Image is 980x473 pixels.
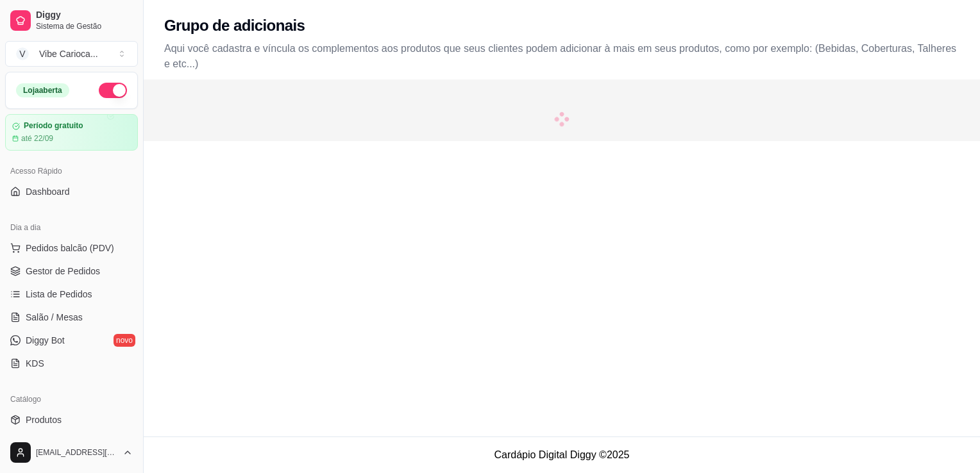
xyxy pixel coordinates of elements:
a: DiggySistema de Gestão [5,5,138,36]
span: Produtos [26,413,62,426]
div: Loja aberta [16,83,69,97]
span: V [16,47,29,60]
span: Salão / Mesas [26,311,83,324]
span: Diggy Bot [26,334,65,347]
a: Dashboard [5,181,138,202]
a: Diggy Botnovo [5,330,138,351]
span: Dashboard [26,185,70,198]
button: [EMAIL_ADDRESS][DOMAIN_NAME] [5,437,138,468]
span: Diggy [36,10,133,21]
p: Aqui você cadastra e víncula os complementos aos produtos que seus clientes podem adicionar à mai... [164,41,959,72]
div: Catálogo [5,389,138,410]
span: [EMAIL_ADDRESS][DOMAIN_NAME] [36,447,117,458]
a: Gestor de Pedidos [5,261,138,281]
article: Período gratuito [24,121,83,131]
div: Dia a dia [5,217,138,238]
a: Lista de Pedidos [5,284,138,304]
article: até 22/09 [21,133,53,144]
a: Produtos [5,410,138,430]
h2: Grupo de adicionais [164,15,305,36]
div: Acesso Rápido [5,161,138,181]
span: Pedidos balcão (PDV) [26,242,114,254]
button: Pedidos balcão (PDV) [5,238,138,258]
footer: Cardápio Digital Diggy © 2025 [144,436,980,473]
a: KDS [5,353,138,374]
span: KDS [26,357,44,370]
span: Gestor de Pedidos [26,265,100,278]
button: Select a team [5,41,138,67]
a: Período gratuitoaté 22/09 [5,114,138,151]
a: Salão / Mesas [5,307,138,328]
span: Lista de Pedidos [26,288,92,301]
div: Vibe Carioca ... [39,47,98,60]
span: Sistema de Gestão [36,21,133,31]
button: Alterar Status [99,83,127,98]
